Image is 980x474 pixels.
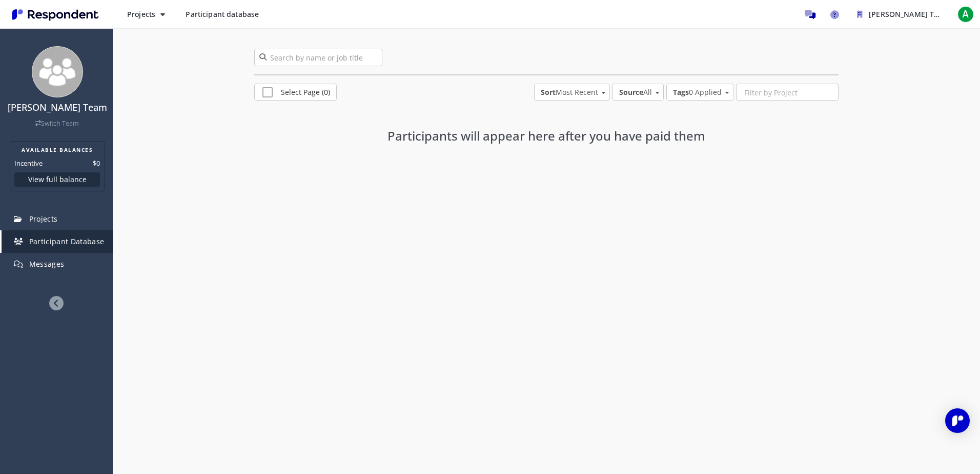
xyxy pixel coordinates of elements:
md-select: Tags [666,84,733,101]
span: Participant database [186,9,259,19]
a: Message participants [800,4,820,25]
strong: Sort [541,87,556,97]
h4: [PERSON_NAME] Team [7,103,108,113]
button: Assefa Chaka Team [849,5,951,24]
button: Projects [119,5,173,24]
span: Projects [127,9,155,19]
span: A [957,6,974,23]
span: Participant Database [29,236,105,246]
a: Help and support [824,4,845,25]
dt: Incentive [14,158,43,168]
span: Most Recent [541,87,598,97]
md-select: Source: All [612,84,664,101]
span: Messages [29,259,65,269]
button: View full balance [14,172,100,187]
h3: Participants will appear here after you have paid them [367,129,726,143]
span: [PERSON_NAME] Team [869,9,949,19]
a: Select Page (0) [254,84,337,101]
a: Switch Team [35,119,79,128]
div: Open Intercom Messenger [945,408,970,433]
md-select: Sort: Most Recent [534,84,610,101]
a: Participant database [177,5,267,24]
strong: Source [619,87,643,97]
input: Search by name or job title [254,49,382,66]
input: Filter by Project [737,84,838,102]
span: All [619,87,652,97]
img: team_avatar_256.png [32,46,83,97]
section: Balance summary [10,141,105,191]
span: Projects [29,214,58,224]
dd: $0 [93,158,100,168]
img: Respondent [8,6,103,23]
h2: AVAILABLE BALANCES [14,146,100,154]
span: Select Page (0) [262,87,330,100]
button: A [955,5,976,24]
